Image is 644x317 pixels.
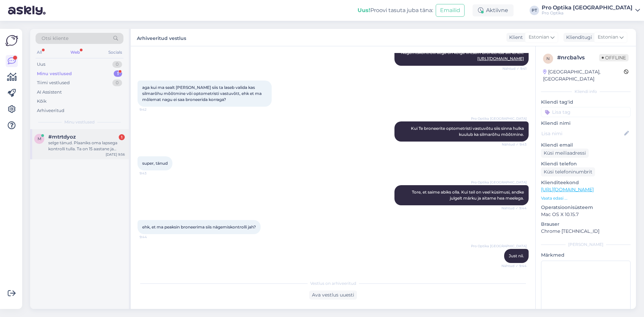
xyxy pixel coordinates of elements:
[541,228,631,235] p: Chrome [TECHNICAL_ID]
[541,187,594,193] a: [URL][DOMAIN_NAME]
[142,161,168,166] span: super, tänud
[5,34,18,47] img: Askly Logo
[37,61,45,68] div: Uus
[64,119,95,125] span: Minu vestlused
[543,68,624,83] div: [GEOGRAPHIC_DATA], [GEOGRAPHIC_DATA]
[69,48,81,57] div: Web
[541,195,631,201] p: Vaata edasi ...
[509,253,524,258] span: Just nii.
[358,7,370,13] b: Uus!
[599,54,629,61] span: Offline
[38,136,41,141] span: m
[37,70,72,77] div: Minu vestlused
[530,6,539,15] div: PT
[42,35,68,42] span: Otsi kliente
[541,149,589,158] div: Küsi meiliaadressi
[142,224,256,229] span: ehk, et ma peaksin broneerima siis nägemiskontrolli jah?
[541,89,631,95] div: Kliendi info
[541,252,631,259] p: Märkmed
[471,180,527,185] span: Pro Optika [GEOGRAPHIC_DATA]
[119,134,125,140] div: 1
[310,280,356,286] span: Vestlus on arhiveeritud
[541,160,631,167] p: Kliendi telefon
[541,120,631,127] p: Kliendi nimi
[542,10,633,16] div: Pro Optika
[471,244,527,249] span: Pro Optika [GEOGRAPHIC_DATA]
[37,80,70,86] div: Tiimi vestlused
[358,6,433,14] div: Proovi tasuta juba täna:
[541,107,631,117] input: Lisa tag
[541,204,631,211] p: Operatsioonisüsteem
[541,179,631,186] p: Klienditeekond
[48,134,76,140] span: #mtrtdyoz
[501,142,527,147] span: Nähtud ✓ 9:43
[541,167,595,176] div: Küsi telefoninumbrit
[501,66,527,71] span: Nähtud ✓ 9:41
[112,61,122,68] div: 0
[598,34,618,41] span: Estonian
[473,4,514,16] div: Aktiivne
[107,48,123,57] div: Socials
[140,107,165,112] span: 9:42
[140,171,165,176] span: 9:43
[506,34,523,41] div: Klient
[436,4,465,17] button: Emailid
[37,89,62,96] div: AI Assistent
[541,142,631,149] p: Kliendi email
[541,130,623,137] input: Lisa nimi
[106,152,125,157] div: [DATE] 9:56
[542,5,640,16] a: Pro Optika [GEOGRAPHIC_DATA]Pro Optika
[36,48,43,57] div: All
[541,242,631,248] div: [PERSON_NAME]
[48,140,125,152] div: selge tänud. Plaaniks oma lapsega kontrolli tulla. Ta on 15 aastane ja hetkel on prillid välja ki...
[37,98,47,105] div: Kõik
[529,34,549,41] span: Estonian
[541,211,631,218] p: Mac OS X 10.15.7
[546,56,550,61] span: n
[563,34,592,41] div: Klienditugi
[140,234,165,240] span: 9:44
[112,80,122,86] div: 0
[114,70,122,77] div: 1
[411,126,525,137] span: Kui Te broneerite optometristi vastuvõtu siis sinna hulka kuulub ka silmarõhu mõõtmine.
[501,263,527,268] span: Nähtud ✓ 9:44
[542,5,633,10] div: Pro Optika [GEOGRAPHIC_DATA]
[137,33,186,42] label: Arhiveeritud vestlus
[471,116,527,121] span: Pro Optika [GEOGRAPHIC_DATA]
[541,221,631,228] p: Brauser
[557,54,599,62] div: # nrcba1vs
[309,290,357,300] div: Ava vestlus uuesti
[37,107,64,114] div: Arhiveeritud
[412,190,525,201] span: Tore, et saime abiks olla. Kui teil on veel küsimusi, andke julgelt märku ja aitame hea meelega.
[142,85,263,102] span: aga kui ma sealt [PERSON_NAME] siis ta laseb valida kas silmarõhu mõõtmine või optometristi vastu...
[541,99,631,106] p: Kliendi tag'id
[501,206,527,211] span: Nähtud ✓ 9:44
[477,56,524,61] a: [URL][DOMAIN_NAME]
